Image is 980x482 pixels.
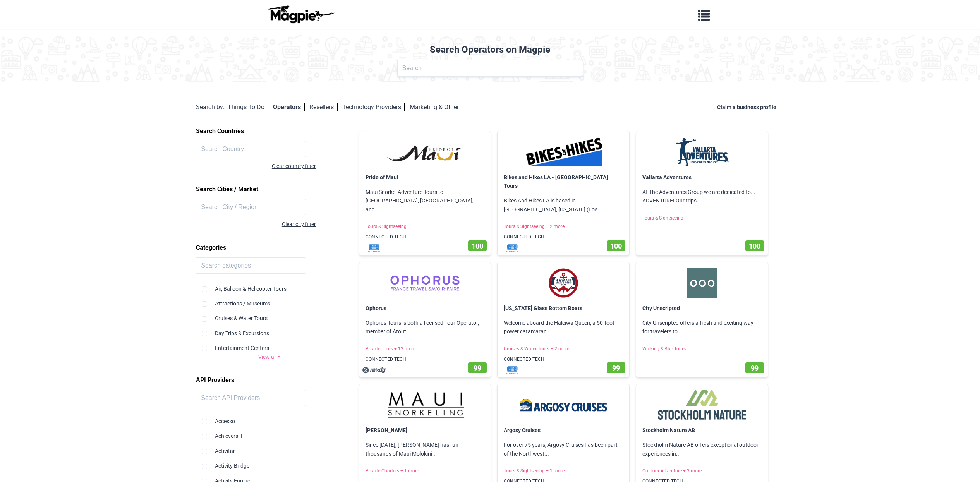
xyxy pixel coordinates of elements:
div: Entertainment Centers [202,338,337,352]
input: Search [397,60,583,76]
div: Cruises & Water Tours [202,308,337,322]
a: View all [196,353,343,361]
p: City Unscripted offers a fresh and exciting way for travelers to... [636,312,768,342]
span: 100 [472,242,483,250]
p: Stockholm Nature AB offers exceptional outdoor experiences in... [636,434,768,464]
input: Search Country [196,141,306,157]
p: At The Adventures Group we are dedicated to... ADVENTURE! Our trips... [636,182,768,211]
a: Operators [273,103,305,111]
p: Private Charters + 1 more [359,464,491,478]
div: Search by: [196,102,225,112]
p: CONNECTED TECH [359,230,491,244]
p: Tours & Sightseeing [359,220,491,233]
p: Welcome aboard the Haleiwa Queen, a 50-foot power catamaran.... [498,312,629,342]
h2: Search Operators on Magpie [5,44,975,55]
input: Search categories [196,257,306,274]
span: 100 [749,242,760,250]
p: Tours & Sightseeing + 2 more [498,220,629,233]
div: Activity Bridge [202,455,337,470]
img: Ophorus logo [366,268,485,298]
img: Vallarta Adventures logo [642,137,762,167]
img: nqlimdq2sxj4qjvnmsjn.svg [362,366,386,374]
p: Bikes And Hikes LA is based in [GEOGRAPHIC_DATA], [US_STATE] (Los... [498,190,629,220]
a: Claim a business profile [717,104,779,110]
div: Day Trips & Excursions [202,323,337,338]
input: Search City / Region [196,199,306,215]
h2: API Providers [196,374,343,387]
img: City Unscripted logo [642,268,762,298]
p: Private Tours + 12 more [359,342,491,356]
a: Marketing & Other [410,103,459,111]
img: mf1jrhtrrkrdcsvakxwt.svg [501,244,524,252]
p: CONNECTED TECH [498,230,629,244]
a: Pride of Maui [366,174,398,180]
div: Air, Balloon & Helicopter Tours [202,278,337,293]
p: Tours & Sightseeing [636,211,768,225]
div: Attractions / Museums [202,293,337,308]
p: Maui Snorkel Adventure Tours to [GEOGRAPHIC_DATA], [GEOGRAPHIC_DATA], and... [359,182,491,220]
a: Ophorus [366,305,386,311]
a: City Unscripted [642,305,680,311]
img: Argosy Cruises logo [504,390,623,420]
div: Accesso [202,411,337,425]
div: Clear country filter [196,162,316,170]
span: 99 [751,364,759,372]
p: Since [DATE], [PERSON_NAME] has run thousands of Maui Molokini... [359,434,491,464]
p: Tours & Sightseeing + 1 more [498,464,629,478]
a: Stockholm Nature AB [642,427,695,433]
a: Technology Providers [342,103,405,111]
p: Cruises & Water Tours + 2 more [498,342,629,356]
img: logo-ab69f6fb50320c5b225c76a69d11143b.png [266,5,335,24]
img: mf1jrhtrrkrdcsvakxwt.svg [362,244,386,252]
p: CONNECTED TECH [498,353,629,366]
img: Pride of Maui logo [366,137,485,167]
a: [PERSON_NAME] [366,427,407,433]
img: Bikes and Hikes LA - Los Angeles Tours logo [504,137,623,167]
img: Hawaii Glass Bottom Boats logo [504,268,623,298]
p: Outdoor Adventure + 3 more [636,464,768,478]
a: Vallarta Adventures [642,174,692,180]
p: For over 75 years, Argosy Cruises has been part of the Northwest... [498,434,629,464]
a: Bikes and Hikes LA - [GEOGRAPHIC_DATA] Tours [504,174,608,189]
h2: Search Cities / Market [196,183,343,196]
p: Ophorus Tours is both a licensed Tour Operator, member of Atout... [359,312,491,342]
p: CONNECTED TECH [359,353,491,366]
a: Resellers [309,103,338,111]
img: Maui Snorkeling logo [366,390,485,420]
h2: Search Countries [196,125,343,138]
div: Clear city filter [196,220,316,228]
img: mf1jrhtrrkrdcsvakxwt.svg [501,366,524,374]
img: Stockholm Nature AB logo [642,390,762,420]
a: [US_STATE] Glass Bottom Boats [504,305,582,311]
h2: Categories [196,241,343,254]
div: Activitar [202,441,337,455]
input: Search API Providers [196,390,306,406]
span: 99 [612,364,620,372]
a: Argosy Cruises [504,427,541,433]
p: Walking & Bike Tours [636,342,768,356]
span: 100 [610,242,622,250]
span: 99 [474,364,481,372]
a: Things To Do [228,103,268,111]
div: AchieversIT [202,425,337,440]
